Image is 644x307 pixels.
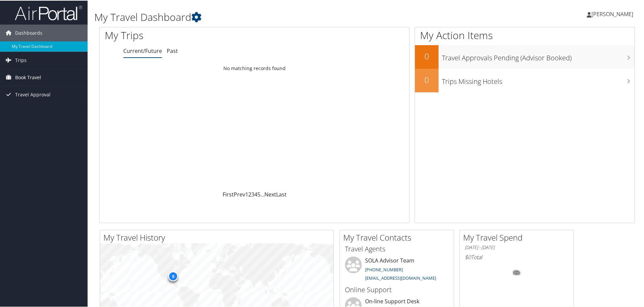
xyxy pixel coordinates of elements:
[345,284,449,294] h3: Online Support
[415,44,635,68] a: 0Travel Approvals Pending (Advisor Booked)
[245,190,248,197] a: 1
[15,86,51,102] span: Travel Approval
[365,266,403,272] a: [PHONE_NUMBER]
[514,270,519,274] tspan: 0%
[343,231,454,243] h2: My Travel Contacts
[415,68,635,92] a: 0Trips Missing Hotels
[257,190,260,197] a: 5
[465,244,569,250] h6: [DATE] - [DATE]
[345,244,449,253] h3: Travel Agents
[465,253,471,260] span: $0
[15,4,82,20] img: airportal-logo.png
[442,73,635,86] h3: Trips Missing Hotels
[342,256,452,283] li: SOLA Advisor Team
[365,274,436,280] a: [EMAIL_ADDRESS][DOMAIN_NAME]
[442,49,635,62] h3: Travel Approvals Pending (Advisor Booked)
[105,28,275,42] h1: My Trips
[264,190,276,197] a: Next
[254,190,257,197] a: 4
[415,73,439,85] h2: 0
[168,271,178,281] div: 9
[123,47,162,54] a: Current/Future
[94,9,458,24] h1: My Travel Dashboard
[251,190,254,197] a: 3
[260,190,264,197] span: …
[15,68,41,85] span: Book Travel
[167,47,178,54] a: Past
[103,231,333,243] h2: My Travel History
[223,190,234,197] a: First
[465,253,569,260] h6: Total
[234,190,245,197] a: Prev
[415,50,439,61] h2: 0
[591,10,633,17] span: [PERSON_NAME]
[15,24,42,41] span: Dashboards
[463,231,574,243] h2: My Travel Spend
[587,3,640,24] a: [PERSON_NAME]
[15,51,27,68] span: Trips
[415,28,635,42] h1: My Action Items
[276,190,287,197] a: Last
[248,190,251,197] a: 2
[100,62,409,74] td: No matching records found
